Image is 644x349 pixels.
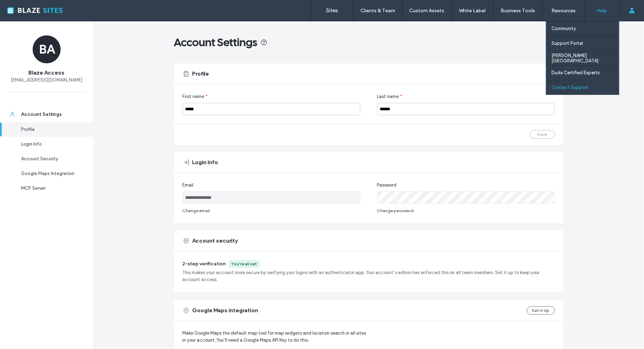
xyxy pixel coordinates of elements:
span: Last name [377,93,399,100]
span: Profile [192,70,209,78]
div: Account Settings [21,111,79,118]
button: Change email [183,207,210,215]
div: Profile [21,126,79,133]
span: Google Maps integration [192,307,258,314]
label: Help [597,8,608,14]
span: [EMAIL_ADDRESS][DOMAIN_NAME] [11,77,82,84]
span: 2-step verification [183,261,226,267]
input: Password [377,191,555,204]
label: [PERSON_NAME][GEOGRAPHIC_DATA] [551,53,619,63]
input: Last name [377,103,555,115]
span: This makes your account more secure by verifying your logins with an authenticator app. Your acco... [183,269,555,283]
span: Account Settings [174,35,258,49]
label: Duda Certified Experts [551,70,600,75]
span: Login Info [192,159,218,166]
label: Clients & Team [360,8,395,14]
span: Email [183,182,194,189]
div: Google Maps Integration [21,170,79,177]
label: Business Tools [501,8,535,14]
button: Change password [377,207,414,215]
label: Contact Support [551,85,589,90]
input: First name [183,103,360,115]
div: BA [33,35,61,63]
span: Make Google Maps the default map tool for map widgets and location search in all sites in your ac... [183,330,369,344]
div: MCP Server [21,185,79,192]
input: Email [183,191,360,204]
label: Community [551,26,576,31]
label: Resources [551,8,576,14]
button: Set it Up [527,306,555,315]
label: White Label [459,8,486,14]
span: First name [183,93,204,100]
span: Account security [192,237,238,245]
label: Sites [326,7,338,14]
div: Account Security [21,155,79,162]
span: Help [16,5,30,11]
span: Password [377,182,397,189]
label: Custom Assets [409,8,445,14]
label: Support Portal [551,41,583,46]
div: Login Info [21,141,79,148]
a: [PERSON_NAME][GEOGRAPHIC_DATA] [551,51,619,65]
div: You’re all set [232,261,257,267]
span: Blaze Access [29,69,65,77]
